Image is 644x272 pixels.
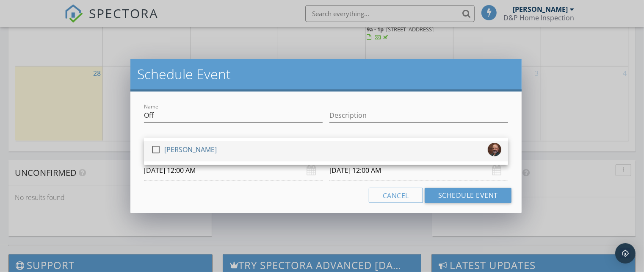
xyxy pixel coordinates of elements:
[488,143,501,156] img: 265a4108a.jpg
[425,188,511,203] button: Schedule Event
[137,66,515,83] h2: Schedule Event
[329,160,508,181] input: Select date
[615,243,636,264] div: Open Intercom Messenger
[144,160,323,181] input: Select date
[369,188,423,203] button: Cancel
[164,143,217,156] div: [PERSON_NAME]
